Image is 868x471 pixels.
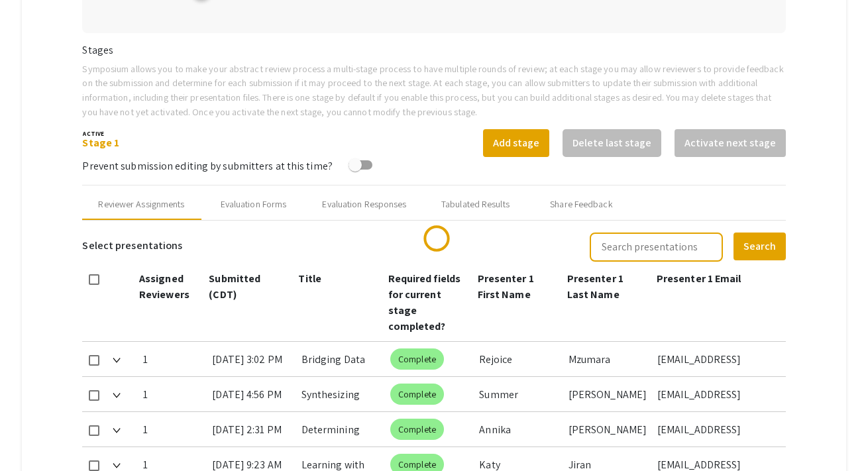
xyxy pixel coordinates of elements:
[82,136,119,150] a: Stage 1
[478,272,534,301] span: Presenter 1 First Name
[113,463,121,468] img: Expand arrow
[441,197,510,211] div: Tabulated Results
[569,342,647,376] div: Mzumara
[82,231,182,260] h6: Select presentations
[569,412,647,446] div: [PERSON_NAME]
[590,233,723,262] input: Search presentations
[212,342,290,376] div: [DATE] 3:02 PM
[657,377,775,411] div: [EMAIL_ADDRESS][DOMAIN_NAME]
[569,377,647,411] div: [PERSON_NAME]
[113,393,121,398] img: Expand arrow
[550,197,612,211] div: Share Feedback
[221,197,287,211] div: Evaluation Forms
[139,272,190,301] span: Assigned Reviewers
[322,197,406,211] div: Evaluation Responses
[301,377,380,411] div: Synthesizing Porous Polymer Microspheres
[733,233,786,260] button: Search
[113,428,121,433] img: Expand arrow
[567,272,624,301] span: Presenter 1 Last Name
[657,412,775,446] div: [EMAIL_ADDRESS][DOMAIN_NAME]
[10,411,56,461] iframe: Chat
[212,377,290,411] div: [DATE] 4:56 PM
[301,412,380,446] div: Determining Predators of Eastern Wild Turkey Clutches
[390,419,444,440] mat-chip: Complete
[657,272,741,286] span: Presenter 1 Email
[390,384,444,405] mat-chip: Complete
[388,272,461,333] span: Required fields for current stage completed?
[479,412,557,446] div: Annika
[479,342,557,376] div: Rejoice
[209,272,260,301] span: Submitted (CDT)
[675,129,786,157] button: Activate next stage
[657,342,775,376] div: [EMAIL_ADDRESS][DOMAIN_NAME]
[301,342,380,376] div: Bridging Data and Development:&nbsp;A Summer Internship in Nonprofit Strategy
[98,197,184,211] div: Reviewer Assignments
[390,348,444,370] mat-chip: Complete
[563,129,661,157] button: Delete last stage
[479,377,557,411] div: Summer
[298,272,321,286] span: Title
[212,412,290,446] div: [DATE] 2:31 PM
[143,412,202,446] div: 1
[82,44,785,56] h6: Stages
[82,159,332,173] span: Prevent submission editing by submitters at this time?
[82,62,785,119] p: Symposium allows you to make your abstract review process a multi-stage process to have multiple ...
[483,129,549,157] button: Add stage
[143,377,202,411] div: 1
[113,358,121,363] img: Expand arrow
[143,342,202,376] div: 1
